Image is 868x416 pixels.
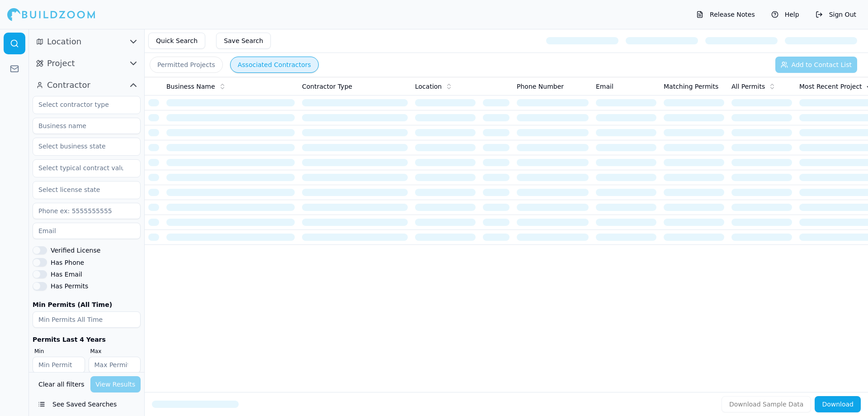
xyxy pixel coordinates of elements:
input: Select typical contract value [33,160,129,176]
button: Clear all filters [36,376,87,392]
label: Has Email [51,271,82,277]
button: See Saved Searches [33,396,141,412]
input: Email [33,223,141,239]
label: Has Permits [51,283,88,289]
span: Location [415,82,442,91]
span: All Permits [731,82,765,91]
span: Location [47,35,81,48]
button: Help [767,7,804,22]
input: Business name [33,118,141,134]
span: Most Recent Project [799,82,862,91]
button: Project [33,56,141,71]
input: Select license state [33,182,129,198]
span: Phone Number [517,82,564,91]
input: Phone ex: 5555555555 [33,203,141,219]
button: Permitted Projects [150,57,223,73]
span: Project [47,57,75,70]
input: Select contractor type [33,96,129,113]
button: Sign Out [811,7,861,22]
span: Matching Permits [664,82,718,91]
button: Associated Contractors [230,57,319,73]
input: Min Permits All Time [33,311,141,328]
button: Contractor [33,78,141,92]
span: Email [596,82,613,91]
button: Release Notes [692,7,759,22]
span: Business Name [166,82,215,91]
label: Max [90,348,141,355]
span: Contractor Type [302,82,352,91]
label: Has Phone [51,259,84,266]
button: Save Search [216,33,271,49]
label: Verified License [51,247,100,253]
span: Contractor [47,79,90,91]
label: Min [34,348,85,355]
button: Quick Search [148,33,205,49]
input: Select business state [33,138,129,154]
button: Download [815,396,861,412]
input: Max Permits Last 4 Years [89,357,141,373]
div: Permits Last 4 Years [33,335,141,344]
input: Min Permits Last 4 Years [33,357,85,373]
label: Min Permits (All Time) [33,301,141,308]
button: Location [33,34,141,49]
